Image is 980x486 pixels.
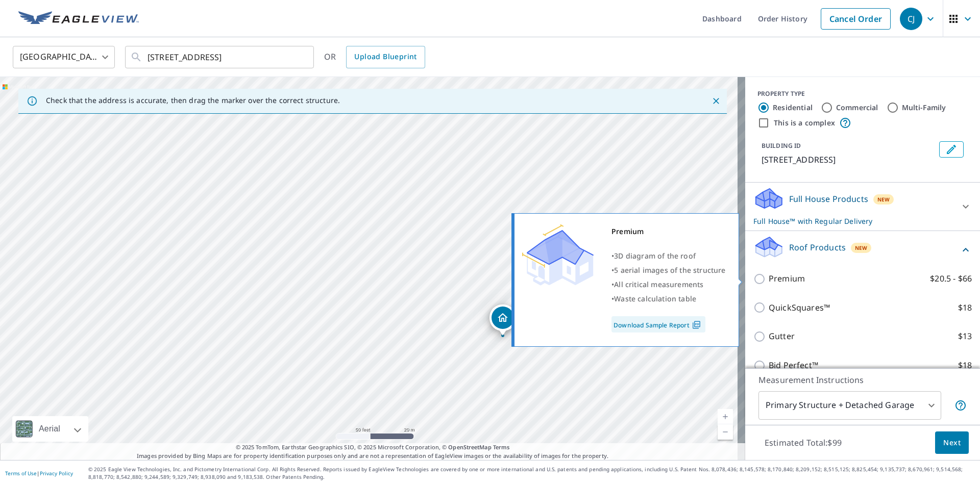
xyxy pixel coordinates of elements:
[611,316,705,332] a: Download Sample Report
[88,466,975,481] p: © 2025 Eagle View Technologies, Inc. and Pictometry International Corp. All Rights Reserved. Repo...
[789,241,846,253] p: Roof Products
[611,292,726,306] div: •
[958,359,972,372] p: $18
[762,154,935,166] p: [STREET_ADDRESS]
[46,96,340,105] p: Check that the address is accurate, then drag the marker over the correct structure.
[614,279,703,289] span: All critical measurements
[877,195,890,203] span: New
[324,46,425,68] div: OR
[12,416,88,442] div: Aerial
[5,470,73,476] p: |
[148,43,293,71] input: Search by address or latitude-longitude
[718,424,733,440] a: Current Level 19, Zoom Out
[789,193,868,205] p: Full House Products
[18,11,139,27] img: EV Logo
[40,470,73,477] a: Privacy Policy
[614,294,696,303] span: Waste calculation table
[611,224,726,239] div: Premium
[448,443,491,451] a: OpenStreetMap
[236,443,510,452] span: © 2025 TomTom, Earthstar Geographics SIO, © 2025 Microsoft Corporation, ©
[769,272,805,285] p: Premium
[5,470,37,477] a: Terms of Use
[756,431,850,454] p: Estimated Total: $99
[611,263,726,277] div: •
[958,301,972,314] p: $18
[943,437,961,449] span: Next
[769,301,830,314] p: QuickSquares™
[954,399,967,412] span: Your report will include the primary structure and a detached garage if one exists.
[939,141,964,158] button: Edit building 1
[758,391,941,420] div: Primary Structure + Detached Garage
[958,330,972,343] p: $13
[346,46,425,68] a: Upload Blueprint
[753,216,953,226] p: Full House™ with Regular Delivery
[522,224,594,286] img: Premium
[769,330,795,343] p: Gutter
[690,320,703,329] img: Pdf Icon
[836,103,878,113] label: Commercial
[611,277,726,292] div: •
[753,187,972,226] div: Full House ProductsNewFull House™ with Regular Delivery
[611,249,726,263] div: •
[718,409,733,424] a: Current Level 19, Zoom In
[354,50,416,63] span: Upload Blueprint
[773,103,813,113] label: Residential
[614,251,696,261] span: 3D diagram of the roof
[36,416,63,442] div: Aerial
[900,8,922,30] div: CJ
[489,304,516,336] div: Dropped pin, building 1, Residential property, 314 Grand Isle Ct Wildwood, MO 63040
[493,443,510,451] a: Terms
[769,359,818,372] p: Bid Perfect™
[855,244,868,252] span: New
[902,103,946,113] label: Multi-Family
[13,43,115,71] div: [GEOGRAPHIC_DATA]
[753,235,972,264] div: Roof ProductsNew
[758,374,967,386] p: Measurement Instructions
[935,431,969,454] button: Next
[709,94,723,108] button: Close
[762,141,801,150] p: BUILDING ID
[774,118,835,128] label: This is a complex
[930,272,972,285] p: $20.5 - $66
[614,265,725,275] span: 5 aerial images of the structure
[821,8,891,30] a: Cancel Order
[757,89,968,98] div: PROPERTY TYPE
